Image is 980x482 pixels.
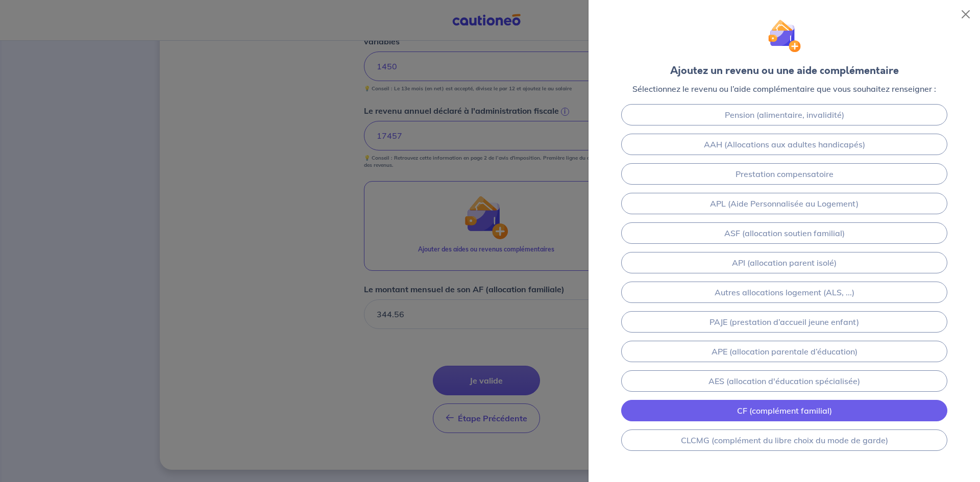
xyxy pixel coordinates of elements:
a: CLCMG (complément du libre choix du mode de garde) [621,429,947,451]
button: Close [958,6,974,22]
a: Prestation compensatoire [621,163,947,185]
a: AES (allocation d'éducation spécialisée) [621,370,947,392]
a: Autres allocations logement (ALS, ...) [621,282,947,303]
a: APE (allocation parentale d’éducation) [621,341,947,362]
a: ASF (allocation soutien familial) [621,222,947,244]
a: Pension (alimentaire, invalidité) [621,104,947,125]
a: AAH (Allocations aux adultes handicapés) [621,134,947,155]
img: illu_wallet.svg [768,19,801,53]
a: APL (Aide Personnalisée au Logement) [621,193,947,214]
a: CF (complément familial) [621,400,947,421]
div: Ajoutez un revenu ou une aide complémentaire [670,63,899,79]
a: PAJE (prestation d’accueil jeune enfant) [621,311,947,333]
a: API (allocation parent isolé) [621,252,947,273]
p: Sélectionnez le revenu ou l’aide complémentaire que vous souhaitez renseigner : [632,83,936,95]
